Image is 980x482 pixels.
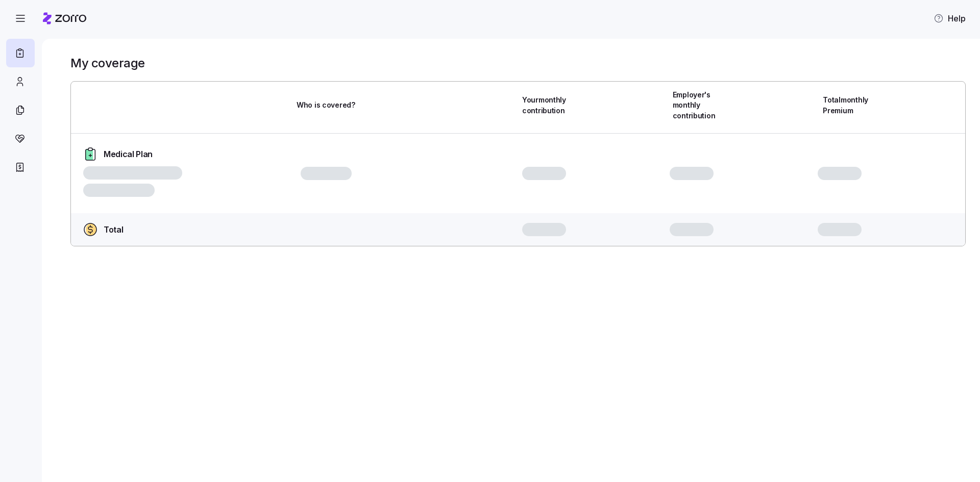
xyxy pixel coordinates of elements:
span: Help [934,12,966,24]
span: Your monthly contribution [522,95,589,116]
span: Total monthly Premium [823,95,890,116]
span: Who is covered? [297,100,355,110]
span: Employer's monthly contribution [673,90,740,121]
span: Medical Plan [104,148,153,161]
span: Total [104,223,123,236]
button: Help [925,8,974,29]
h1: My coverage [70,55,145,71]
